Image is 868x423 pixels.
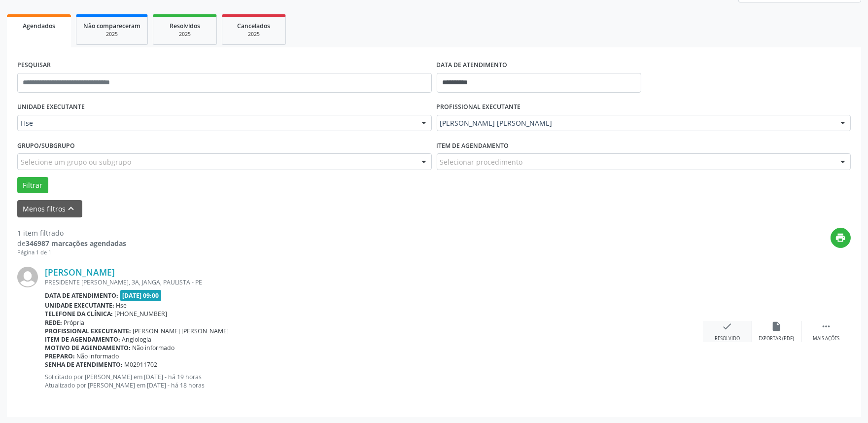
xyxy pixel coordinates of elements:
div: Mais ações [813,335,839,342]
p: Solicitado por [PERSON_NAME] em [DATE] - há 19 horas Atualizado por [PERSON_NAME] em [DATE] - há ... [45,373,703,389]
span: Não informado [77,352,119,360]
button: print [831,228,851,248]
span: Selecionar procedimento [440,157,523,167]
div: Exportar (PDF) [759,335,795,342]
label: DATA DE ATENDIMENTO [437,58,508,73]
span: Cancelados [238,22,271,30]
b: Item de agendamento: [45,335,120,344]
span: [PERSON_NAME] [PERSON_NAME] [133,327,229,335]
span: Selecione um grupo ou subgrupo [21,157,131,167]
label: PESQUISAR [17,58,51,73]
i: print [835,232,846,243]
div: Página 1 de 1 [17,248,126,257]
span: [PERSON_NAME] [PERSON_NAME] [440,118,831,128]
b: Preparo: [45,352,75,360]
div: PRESIDENTE [PERSON_NAME], 3A, JANGA, PAULISTA - PE [45,278,703,286]
div: 2025 [229,31,278,38]
b: Data de atendimento: [45,291,118,300]
div: 2025 [83,31,140,38]
span: Hse [21,118,412,128]
span: Não informado [133,344,175,352]
label: Grupo/Subgrupo [17,138,75,153]
label: Item de agendamento [437,138,509,153]
div: de [17,238,126,248]
span: M02911702 [125,360,158,369]
i: check [722,321,733,332]
div: Resolvido [715,335,740,342]
span: Hse [116,301,127,310]
div: 2025 [160,31,209,38]
label: UNIDADE EXECUTANTE [17,100,85,115]
a: [PERSON_NAME] [45,267,115,278]
button: Menos filtroskeyboard_arrow_up [17,200,82,217]
i: keyboard_arrow_up [66,203,77,214]
b: Rede: [45,318,62,327]
label: PROFISSIONAL EXECUTANTE [437,100,521,115]
span: [PHONE_NUMBER] [115,310,168,318]
b: Motivo de agendamento: [45,344,131,352]
i: insert_drive_file [771,321,782,332]
span: Própria [64,318,85,327]
span: Angiologia [122,335,152,344]
span: Agendados [23,22,55,30]
span: [DATE] 09:00 [120,290,162,301]
span: Resolvidos [170,22,200,30]
img: img [17,267,38,287]
strong: 346987 marcações agendadas [26,239,126,248]
i:  [821,321,832,332]
b: Unidade executante: [45,301,114,310]
b: Profissional executante: [45,327,131,335]
b: Senha de atendimento: [45,360,123,369]
div: 1 item filtrado [17,228,126,238]
b: Telefone da clínica: [45,310,113,318]
span: Não compareceram [83,22,140,30]
button: Filtrar [17,177,48,194]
